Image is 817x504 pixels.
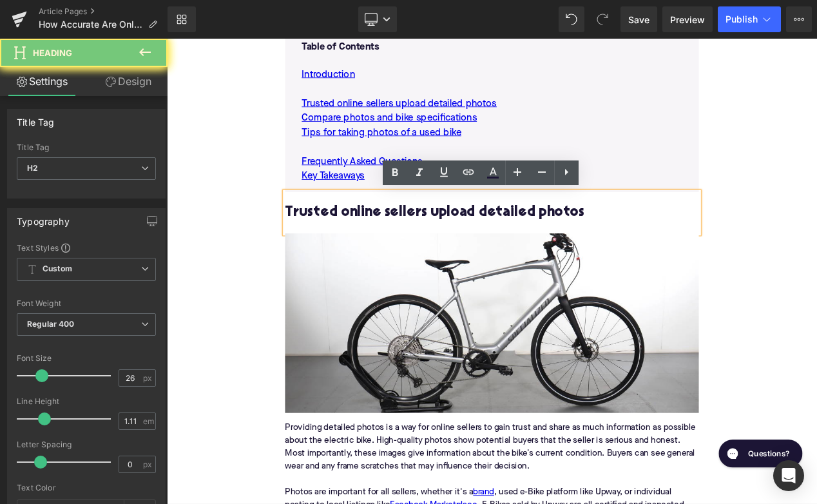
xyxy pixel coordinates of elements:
[670,13,705,26] span: Preview
[773,460,804,491] div: Open Intercom Messenger
[590,6,615,32] button: Redo
[17,299,156,308] div: Font Weight
[27,163,38,173] b: H2
[718,6,781,32] button: Publish
[142,233,638,449] img: Upway New York City UpCenter
[162,4,255,15] font: Table of Contents
[17,110,55,128] div: Title Tag
[168,6,196,32] a: New Library
[17,143,156,152] div: Title Tag
[162,86,372,104] a: Compare photos and bike specifications
[17,397,156,406] div: Line Height
[39,19,143,30] span: How Accurate Are Online Descriptions and Photos of Refurbished E-Bikes?
[143,417,154,425] span: em
[143,374,154,382] span: px
[39,6,168,17] a: Article Pages
[559,6,584,32] button: Undo
[86,67,170,96] a: Design
[142,199,638,218] h2: Trusted online sellers upload detailed photos
[17,483,156,492] div: Text Color
[786,6,812,32] button: More
[628,13,649,26] span: Save
[162,69,396,86] a: Trusted online sellers upload detailed photos
[162,34,226,52] a: Introduction
[27,319,75,329] b: Regular 400
[726,14,758,24] span: Publish
[162,104,353,121] a: Tips for taking photos of a used bike
[162,139,307,156] a: Frequently Asked Questions
[17,440,156,449] div: Letter Spacing
[17,209,70,227] div: Typography
[17,354,156,363] div: Font Size
[162,156,237,173] a: Key Takeaways
[662,6,713,32] a: Preview
[17,242,156,253] div: Text Styles
[33,48,72,58] span: Heading
[143,460,154,469] span: px
[43,264,72,275] b: Custom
